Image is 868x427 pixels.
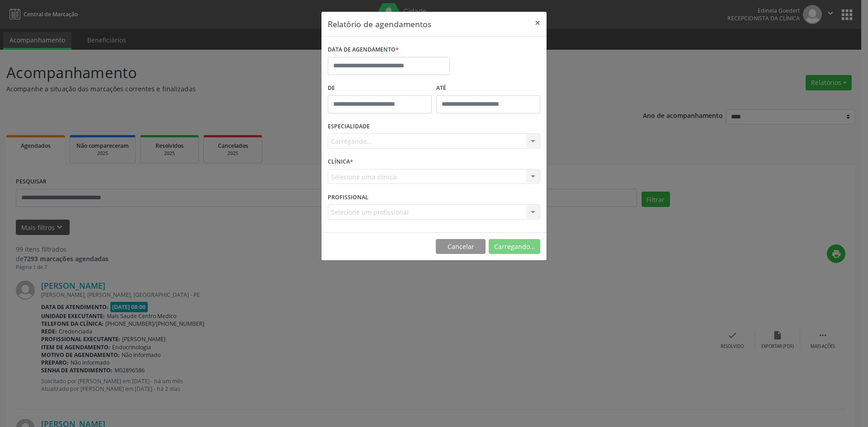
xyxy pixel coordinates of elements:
label: ATÉ [436,81,540,95]
label: DATA DE AGENDAMENTO [328,43,399,57]
button: Carregando... [489,239,540,254]
button: Close [528,12,547,34]
button: Cancelar [436,239,486,254]
label: CLÍNICA [328,155,353,169]
h5: Relatório de agendamentos [328,18,431,30]
label: ESPECIALIDADE [328,120,370,134]
label: De [328,81,432,95]
label: PROFISSIONAL [328,190,368,204]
